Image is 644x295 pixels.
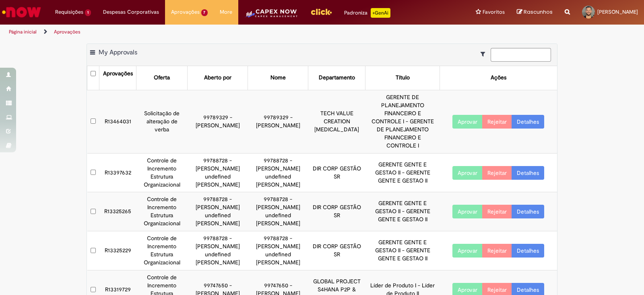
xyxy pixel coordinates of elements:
[482,115,512,129] button: Rejeitar
[248,231,308,270] td: 99788728 - [PERSON_NAME] undefined [PERSON_NAME]
[319,74,355,82] div: Departamento
[6,25,423,39] ul: Trilhas de página
[99,66,136,90] th: Aprovações
[512,115,544,129] a: Detalhes
[85,9,91,16] span: 1
[136,231,188,270] td: Controle de Incremento Estrutura Organizacional
[310,6,332,18] img: click_logo_yellow_360x200.png
[512,166,544,180] a: Detalhes
[244,8,298,24] img: CapexLogo5.png
[9,29,37,35] a: Página inicial
[248,90,308,153] td: 99789329 - [PERSON_NAME]
[512,205,544,218] a: Detalhes
[154,74,170,82] div: Oferta
[54,29,80,35] a: Aprovações
[517,8,553,16] a: Rascunhos
[482,205,512,218] button: Rejeitar
[308,153,365,192] td: DIR CORP GESTÃO SR
[491,74,506,82] div: Ações
[204,74,231,82] div: Aberto por
[482,166,512,180] button: Rejeitar
[55,8,83,16] span: Requisições
[136,90,188,153] td: Solicitação de alteração de verba
[396,74,410,82] div: Título
[308,192,365,231] td: DIR CORP GESTÃO SR
[597,8,638,15] span: [PERSON_NAME]
[371,8,390,18] p: +GenAi
[270,74,286,82] div: Nome
[99,153,136,192] td: R13397632
[188,192,248,231] td: 99788728 - [PERSON_NAME] undefined [PERSON_NAME]
[512,244,544,258] a: Detalhes
[201,9,208,16] span: 7
[136,192,188,231] td: Controle de Incremento Estrutura Organizacional
[483,8,505,16] span: Favoritos
[481,51,489,57] i: Mostrar filtros para: Suas Solicitações
[524,8,553,16] span: Rascunhos
[220,8,232,16] span: More
[1,4,42,20] img: ServiceNow
[365,231,440,270] td: GERENTE GENTE E GESTAO II - GERENTE GENTE E GESTAO II
[248,153,308,192] td: 99788728 - [PERSON_NAME] undefined [PERSON_NAME]
[452,205,483,218] button: Aprovar
[188,231,248,270] td: 99788728 - [PERSON_NAME] undefined [PERSON_NAME]
[365,192,440,231] td: GERENTE GENTE E GESTAO II - GERENTE GENTE E GESTAO II
[308,231,365,270] td: DIR CORP GESTÃO SR
[344,8,390,18] div: Padroniza
[248,192,308,231] td: 99788728 - [PERSON_NAME] undefined [PERSON_NAME]
[365,90,440,153] td: GERENTE DE PLANEJAMENTO FINANCEIRO E CONTROLE I - GERENTE DE PLANEJAMENTO FINANCEIRO E CONTROLE I
[482,244,512,258] button: Rejeitar
[99,231,136,270] td: R13325229
[99,48,137,56] span: My Approvals
[188,90,248,153] td: 99789329 - [PERSON_NAME]
[452,115,483,129] button: Aprovar
[188,153,248,192] td: 99788728 - [PERSON_NAME] undefined [PERSON_NAME]
[136,153,188,192] td: Controle de Incremento Estrutura Organizacional
[171,8,200,16] span: Aprovações
[308,90,365,153] td: TECH VALUE CREATION [MEDICAL_DATA]
[99,90,136,153] td: R13464031
[103,70,133,78] div: Aprovações
[452,166,483,180] button: Aprovar
[99,192,136,231] td: R13325265
[365,153,440,192] td: GERENTE GENTE E GESTAO II - GERENTE GENTE E GESTAO II
[103,8,159,16] span: Despesas Corporativas
[452,244,483,258] button: Aprovar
